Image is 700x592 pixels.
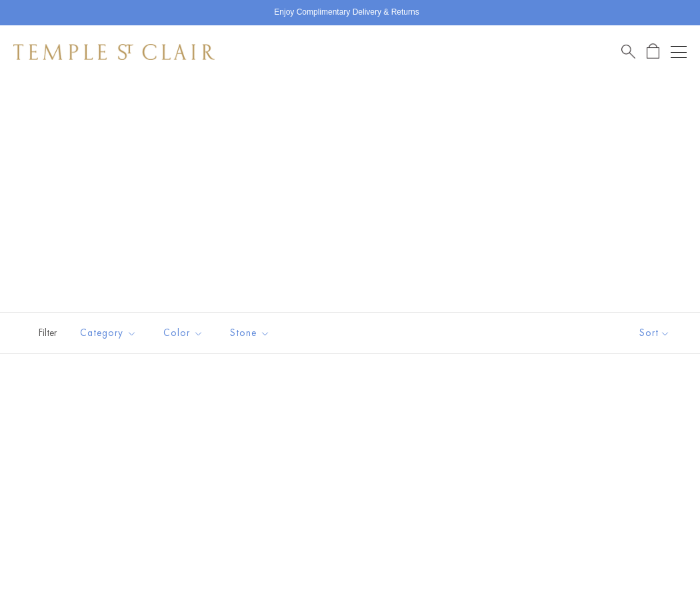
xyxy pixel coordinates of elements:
p: Enjoy Complimentary Delivery & Returns [274,6,419,19]
button: Category [70,318,147,348]
span: Stone [223,325,280,341]
button: Stone [220,318,280,348]
img: Temple St. Clair [13,44,215,60]
span: Color [157,325,213,341]
a: Search [621,43,635,60]
a: Open Shopping Bag [647,43,659,60]
button: Open navigation [671,44,687,60]
span: Category [73,325,147,341]
button: Show sort by [609,313,700,353]
button: Color [153,318,213,348]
